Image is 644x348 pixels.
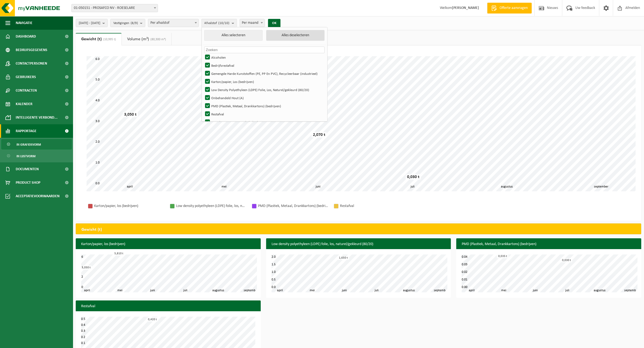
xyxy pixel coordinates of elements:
[76,238,261,250] h3: Karton/papier, los (bedrijven)
[240,19,265,27] span: Per maand
[266,238,451,250] h3: Low density polyethyleen (LDPE) folie, los, naturel/gekleurd (80/20)
[102,38,116,41] span: (10,995 t)
[131,21,138,25] count: (8/9)
[122,33,171,45] a: Volume (m³)
[561,258,572,262] div: 0,030 t
[72,4,158,12] span: 01-050151 - PROSAFCO NV - ROESELARE
[16,16,32,30] span: Navigatie
[204,69,324,78] label: Gemengde Harde Kunststoffen (PE, PP En PVC), Recycleerbaar (industrieel)
[204,78,324,86] label: Karton/papier, Los (bedrijven)
[258,203,328,209] div: PMD (Plastiek, Metaal, Drankkartons) (bedrijven)
[16,162,39,176] span: Documenten
[76,224,107,236] h2: Gewicht (t)
[204,102,324,110] label: PMD (Plastiek, Metaal, Drankkartons) (bedrijven)
[204,53,324,61] label: Alcoholen
[204,118,324,126] label: Textiel Post Consumer Kledij (CR)
[204,61,324,69] label: Bedrijfsrestafval
[148,19,199,27] span: Per afvalstof
[76,33,121,45] a: Gewicht (t)
[240,19,265,27] span: Per maand
[268,19,280,28] button: OK
[76,300,261,312] h3: Restafval
[1,151,72,161] a: In lijstvorm
[456,238,641,250] h3: PMD (Plastiek, Metaal, Drankkartons) (bedrijven)
[16,151,35,161] span: In lijstvorm
[498,5,529,11] span: Offerte aanvragen
[148,19,199,27] span: Per afvalstof
[204,46,325,53] input: Zoeken
[204,19,230,27] span: Afvalstof
[16,139,41,150] span: In grafiekvorm
[16,176,40,189] span: Product Shop
[176,203,246,209] div: Low density polyethyleen (LDPE) folie, los, naturel/gekleurd (80/20)
[487,3,532,14] a: Offerte aanvragen
[110,19,145,27] button: Vestigingen(8/9)
[202,19,237,27] button: Afvalstof(10/10)
[113,19,138,27] span: Vestigingen
[16,124,37,138] span: Rapportage
[16,30,36,43] span: Dashboard
[71,4,158,12] span: 01-050151 - PROSAFCO NV - ROESELARE
[76,19,108,27] button: [DATE] - [DATE]
[204,110,324,118] label: Restafval
[204,94,324,102] label: Onbehandeld Hout (A)
[94,203,164,209] div: Karton/papier, los (bedrijven)
[80,266,92,270] div: 3,050 t
[452,6,479,10] strong: [PERSON_NAME]
[312,132,327,138] div: 2,070 t
[16,111,58,124] span: Intelligente verbond...
[340,203,410,209] div: Restafval
[406,174,421,180] div: 0,030 t
[147,317,158,322] div: 0,420 t
[16,57,47,70] span: Contactpersonen
[204,30,263,41] button: Alles selecteren
[16,97,32,111] span: Kalender
[16,43,47,57] span: Bedrijfsgegevens
[16,84,37,97] span: Contracten
[338,256,349,260] div: 1,650 t
[219,21,230,25] count: (10/10)
[497,254,508,258] div: 0,035 t
[79,19,100,27] span: [DATE] - [DATE]
[113,252,125,256] div: 5,810 t
[149,38,166,41] span: (80,300 m³)
[123,112,138,117] div: 3,050 t
[266,30,325,41] button: Alles deselecteren
[1,139,72,149] a: In grafiekvorm
[16,189,60,203] span: Acceptatievoorwaarden
[204,86,324,94] label: Low Density Polyethyleen (LDPE) Folie, Los, Naturel/gekleurd (80/20)
[16,70,36,84] span: Gebruikers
